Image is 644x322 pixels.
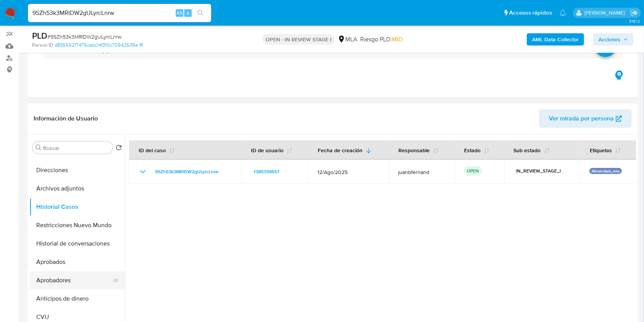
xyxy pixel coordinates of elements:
input: Buscar usuario o caso... [28,8,211,18]
span: Ver mirada por persona [549,109,614,128]
button: search-icon [193,8,208,18]
b: PLD [32,29,47,42]
button: Restricciones Nuevo Mundo [29,216,125,234]
button: Acciones [593,33,633,46]
p: OPEN - IN REVIEW STAGE I [262,34,335,45]
button: Buscar [36,145,42,151]
h1: Información de Usuario [34,115,98,122]
button: AML Data Collector [527,33,584,46]
button: Aprobadores [29,271,119,289]
button: Historial de conversaciones [29,234,125,253]
span: Acciones [599,33,620,46]
span: MID [392,35,403,44]
span: 3.161.2 [629,18,640,24]
div: MLA [338,35,357,44]
h3: AUTOMATIC (1) [62,46,108,54]
span: Riesgo PLD: [360,35,403,44]
button: Direcciones [29,161,125,179]
p: juanbautista.fernandez@mercadolibre.com [584,9,628,16]
button: Aprobados [29,253,125,271]
span: Accesos rápidos [509,9,552,17]
button: Volver al orden por defecto [116,145,122,153]
b: Person ID [32,42,53,49]
a: Salir [630,9,638,17]
a: Notificaciones [560,10,566,16]
button: Anticipos de dinero [29,289,125,308]
button: Archivos adjuntos [29,179,125,198]
b: AML Data Collector [532,33,579,46]
span: # 9SZh53k3MRIDW2gULyrcLnrw [47,33,121,41]
span: Alt [176,9,183,16]
button: Historial Casos [29,198,125,216]
input: Buscar [43,145,110,151]
a: d835562f7475cabc14f310c70942639e [55,42,143,49]
button: Ver mirada por persona [539,109,632,128]
span: s [187,9,189,16]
